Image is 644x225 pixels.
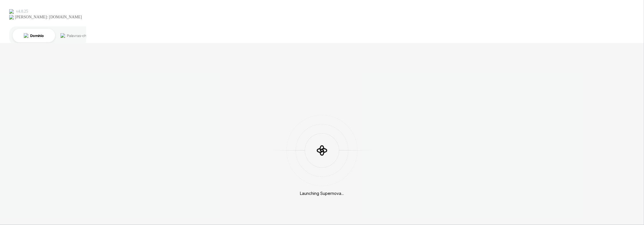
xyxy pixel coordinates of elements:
[9,15,14,19] img: website_grey.svg
[24,33,28,38] img: tab_domain_overview_orange.svg
[67,34,92,38] div: Palavras-chave
[9,9,14,14] img: logo_orange.svg
[30,34,44,38] div: Domínio
[15,15,82,19] div: [PERSON_NAME]: [DOMAIN_NAME]
[16,9,28,14] div: v 4.0.25
[61,33,65,38] img: tab_keywords_by_traffic_grey.svg
[300,191,344,196] div: Launching Supernova...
